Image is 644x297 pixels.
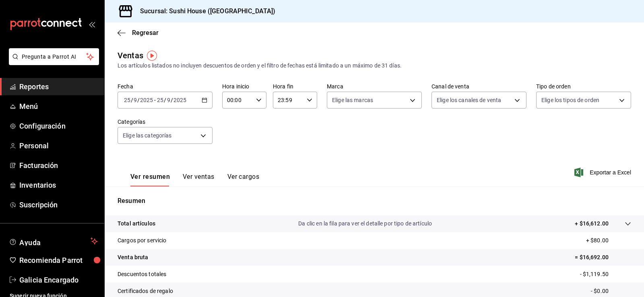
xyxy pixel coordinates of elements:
span: / [131,97,133,103]
input: ---- [173,97,187,103]
div: Ventas [118,49,143,61]
span: Elige los tipos de orden [541,96,599,104]
span: Suscripción [19,199,98,210]
input: -- [167,97,171,103]
label: Categorías [118,119,213,125]
span: - [154,97,156,103]
span: Elige los canales de venta [437,96,501,104]
span: Pregunta a Parrot AI [22,53,87,61]
p: Total artículos [118,219,155,228]
p: + $16,612.00 [575,219,609,228]
label: Fecha [118,84,213,89]
label: Tipo de orden [536,84,631,89]
img: Tooltip marker [147,51,157,61]
button: open_drawer_menu [89,21,95,27]
p: Certificados de regalo [118,287,173,295]
span: / [164,97,166,103]
span: Facturación [19,160,98,171]
button: Exportar a Excel [576,168,631,177]
span: Galicia Encargado [19,274,98,285]
p: Venta bruta [118,253,148,262]
p: Descuentos totales [118,270,166,279]
label: Hora fin [273,84,317,89]
span: Elige las marcas [332,96,373,104]
input: -- [133,97,137,103]
span: Personal [19,140,98,151]
label: Canal de venta [431,84,526,89]
input: -- [124,97,131,103]
label: Marca [327,84,422,89]
p: = $16,692.00 [575,253,631,262]
span: / [137,97,140,103]
span: Ayuda [19,236,87,246]
p: - $1,119.50 [580,270,631,279]
label: Hora inicio [222,84,266,89]
input: ---- [140,97,153,103]
button: Ver cargos [227,173,260,186]
span: Reportes [19,81,98,92]
a: Pregunta a Parrot AI [6,58,99,67]
p: - $0.00 [591,287,631,295]
span: Inventarios [19,180,98,190]
button: Ver ventas [183,173,215,186]
span: Regresar [132,29,159,37]
button: Regresar [118,29,159,37]
button: Ver resumen [130,173,170,186]
h3: Sucursal: Sushi House ([GEOGRAPHIC_DATA]) [134,6,275,16]
input: -- [157,97,164,103]
span: Configuración [19,121,98,131]
div: Los artículos listados no incluyen descuentos de orden y el filtro de fechas está limitado a un m... [118,61,631,70]
span: Elige las categorías [123,131,172,139]
p: Da clic en la fila para ver el detalle por tipo de artículo [298,219,432,228]
p: + $80.00 [586,236,631,245]
div: navigation tabs [130,173,259,186]
p: Resumen [118,196,631,206]
span: Menú [19,101,98,112]
p: Cargos por servicio [118,236,167,245]
button: Pregunta a Parrot AI [9,48,99,65]
span: / [171,97,173,103]
span: Recomienda Parrot [19,255,98,266]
